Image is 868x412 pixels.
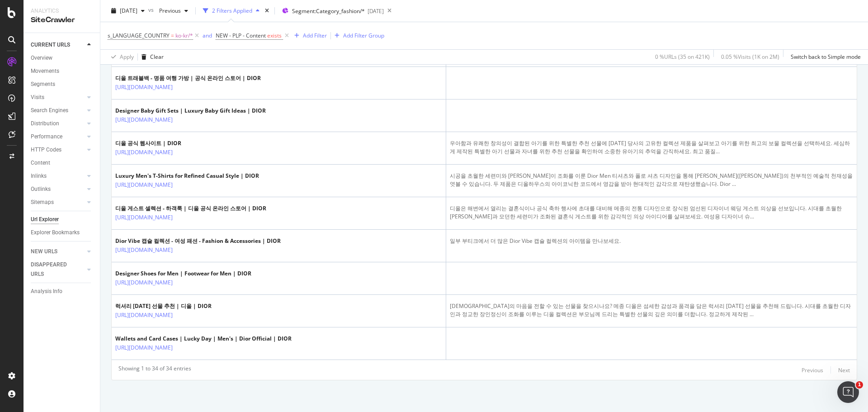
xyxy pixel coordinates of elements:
[31,15,93,25] div: SiteCrawler
[31,80,94,89] a: Segments
[291,30,327,41] button: Add Filter
[150,53,164,61] div: Clear
[31,260,76,279] div: DISAPPEARED URLS
[120,53,134,61] div: Apply
[115,172,259,180] div: Luxury Men's T-Shirts for Refined Casual Style | DIOR
[115,302,212,310] div: 럭셔리 [DATE] 선물 추천 | 디올 | DIOR
[115,270,251,278] div: Designer Shoes for Men | Footwear for Men | DIOR
[343,32,384,39] div: Add Filter Group
[115,148,173,157] a: [URL][DOMAIN_NAME]
[138,50,164,64] button: Clear
[31,185,85,194] a: Outlinks
[450,237,854,245] div: 일부 부티크에서 더 많은 Dior Vibe 캡슐 컬렉션의 아이템을 만나보세요.
[31,185,51,194] div: Outlinks
[31,198,54,207] div: Sitemaps
[655,53,710,61] div: 0 % URLs ( 35 on 421K )
[450,172,854,188] div: 시공을 초월한 세련미와 [PERSON_NAME]이 조화를 이룬 Dior Men 티셔츠와 폴로 셔츠 디자인을 통해 [PERSON_NAME]([PERSON_NAME])의 천부적인...
[108,4,148,18] button: [DATE]
[787,50,861,64] button: Switch back to Simple mode
[838,366,850,374] div: Next
[171,32,174,39] span: =
[450,139,854,156] div: 우아함과 유쾌한 창의성이 결합된 아기를 위한 특별한 추천 선물에 [DATE] 당사의 고유한 컬렉션 제품을 살펴보고 아기를 위한 최고의 보물 컬렉션을 선택하세요. 세심하게 제작...
[156,4,192,18] button: Previous
[31,171,47,181] div: Inlinks
[31,215,59,224] div: Url Explorer
[31,106,85,115] a: Search Engines
[115,237,281,245] div: Dior Vibe 캡슐 컬렉션 - 여성 패션 - Fashion & Accessories | DIOR
[156,7,181,14] span: Previous
[148,6,156,14] span: vs
[115,83,173,92] a: [URL][DOMAIN_NAME]
[115,139,212,147] div: 디올 공식 웹사이트 | DIOR
[278,4,384,18] button: Segment:Category_fashion/*[DATE]
[450,302,854,318] div: [DEMOGRAPHIC_DATA]의 마음을 전할 수 있는 선물을 찾으시나요? 메종 디올은 섬세한 감성과 품격을 담은 럭셔리 [DATE] 선물을 추천해 드립니다. 시대를 초월한...
[31,80,55,89] div: Segments
[31,66,94,76] a: Movements
[31,93,44,102] div: Visits
[856,381,863,388] span: 1
[31,228,94,237] a: Explorer Bookmarks
[31,287,94,296] a: Analysis Info
[31,247,57,256] div: NEW URLS
[368,7,384,15] div: [DATE]
[115,343,173,352] a: [URL][DOMAIN_NAME]
[450,204,854,221] div: 디올은 해변에서 열리는 결혼식이나 공식 축하 행사에 초대를 대비해 메종의 전통 디자인으로 장식된 엄선된 디자이너 웨딩 게스트 의상을 선보입니다. 시대를 초월한 [PERSON_...
[331,30,384,41] button: Add Filter Group
[120,7,137,14] span: 2025 Oct. 10th
[292,7,365,15] span: Segment: Category_fashion/*
[31,40,70,50] div: CURRENT URLS
[31,145,85,155] a: HTTP Codes
[31,119,59,128] div: Distribution
[837,381,859,403] iframe: Intercom live chat
[115,204,266,213] div: 디올 게스트 셀렉션 - 하객룩 | 디올 공식 온라인 스토어 | DIOR
[115,335,292,343] div: Wallets and Card Cases | Lucky Day | Men's | Dior Official | DIOR
[303,32,327,39] div: Add Filter
[263,6,271,15] div: times
[31,93,85,102] a: Visits
[31,198,85,207] a: Sitemaps
[115,278,173,287] a: [URL][DOMAIN_NAME]
[115,311,173,320] a: [URL][DOMAIN_NAME]
[721,53,779,61] div: 0.05 % Visits ( 1K on 2M )
[115,213,173,222] a: [URL][DOMAIN_NAME]
[31,228,80,237] div: Explorer Bookmarks
[118,365,191,375] div: Showing 1 to 34 of 34 entries
[31,132,62,142] div: Performance
[31,145,61,155] div: HTTP Codes
[802,365,823,375] button: Previous
[31,171,85,181] a: Inlinks
[203,32,212,39] div: and
[267,32,282,39] span: exists
[212,7,252,14] div: 2 Filters Applied
[108,50,134,64] button: Apply
[108,32,170,39] span: s_LANGUAGE_COUNTRY
[31,287,62,296] div: Analysis Info
[203,31,212,40] button: and
[199,4,263,18] button: 2 Filters Applied
[31,7,93,15] div: Analytics
[115,180,173,189] a: [URL][DOMAIN_NAME]
[115,115,173,124] a: [URL][DOMAIN_NAME]
[31,40,85,50] a: CURRENT URLS
[31,66,59,76] div: Movements
[175,29,193,42] span: ko-kr/*
[31,158,50,168] div: Content
[115,107,266,115] div: Designer Baby Gift Sets | Luxury Baby Gift Ideas | DIOR
[31,260,85,279] a: DISAPPEARED URLS
[31,132,85,142] a: Performance
[31,106,68,115] div: Search Engines
[31,158,94,168] a: Content
[216,32,266,39] span: NEW - PLP - Content
[31,53,52,63] div: Overview
[838,365,850,375] button: Next
[31,119,85,128] a: Distribution
[31,53,94,63] a: Overview
[115,246,173,255] a: [URL][DOMAIN_NAME]
[802,366,823,374] div: Previous
[791,53,861,61] div: Switch back to Simple mode
[115,74,261,82] div: 디올 트래블백 - 명품 여행 가방 | 공식 온라인 스토어 | DIOR
[31,247,85,256] a: NEW URLS
[31,215,94,224] a: Url Explorer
